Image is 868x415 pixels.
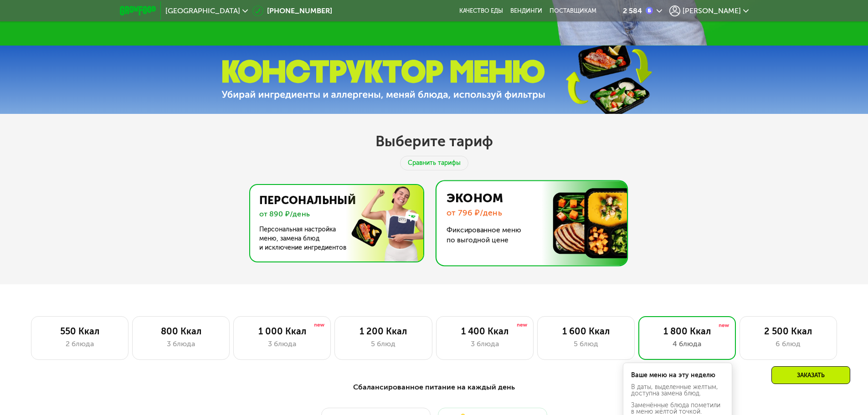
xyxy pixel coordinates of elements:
div: 1 000 Ккал [243,326,321,337]
div: 6 блюд [749,338,827,349]
span: [PERSON_NAME] [683,7,741,15]
div: 3 блюда [243,338,321,349]
div: Сравнить тарифы [400,156,468,170]
div: 1 400 Ккал [446,326,524,337]
a: Качество еды [459,7,503,15]
h2: Выберите тариф [375,132,493,150]
div: Сбалансированное питание на каждый день [164,382,704,393]
div: В даты, выделенные желтым, доступна замена блюд. [631,384,724,397]
div: 2 500 Ккал [749,326,827,337]
span: [GEOGRAPHIC_DATA] [165,7,240,15]
div: Заменённые блюда пометили в меню жёлтой точкой. [631,402,724,415]
div: Заказать [771,366,850,384]
div: 5 блюд [547,338,625,349]
div: 550 Ккал [41,326,119,337]
div: 3 блюда [142,338,220,349]
a: [PHONE_NUMBER] [252,5,332,16]
div: 1 800 Ккал [648,326,726,337]
div: Ваше меню на эту неделю [631,372,724,379]
a: Вендинги [510,7,542,15]
div: 3 блюда [446,338,524,349]
div: 4 блюда [648,338,726,349]
div: 800 Ккал [142,326,220,337]
div: 2 584 [623,7,642,15]
div: 1 200 Ккал [344,326,422,337]
div: 1 600 Ккал [547,326,625,337]
div: 5 блюд [344,338,422,349]
div: поставщикам [550,7,596,15]
div: 2 блюда [41,338,119,349]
